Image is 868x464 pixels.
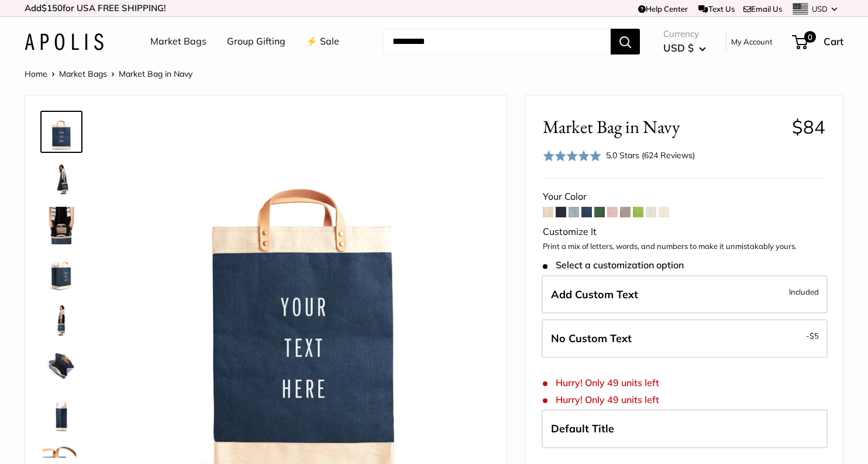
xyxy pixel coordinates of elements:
a: Home [25,69,47,79]
a: Market Bag in Navy [40,111,82,153]
a: Group Gifting [227,33,285,50]
span: Select a customization option [543,260,684,271]
span: $5 [810,331,819,340]
img: Market Bag in Navy [43,207,80,244]
a: Help Center [638,4,688,13]
a: Market Bag in Navy [40,204,82,247]
span: 0 [804,31,816,43]
span: Currency [663,26,706,42]
label: Add Custom Text [542,275,828,314]
img: Market Bag in Navy [43,301,80,338]
div: Customize It [543,223,825,241]
span: - [806,329,819,343]
a: Market Bag in Navy [40,392,82,434]
span: Hurry! Only 49 units left [543,394,659,405]
label: Leave Blank [542,319,828,358]
a: 0 Cart [793,32,843,51]
a: Market Bag in Navy [40,251,82,294]
a: Text Us [698,4,734,13]
div: 5.0 Stars (624 Reviews) [543,147,695,164]
img: Market Bag in Navy [43,160,80,197]
a: Market Bags [150,33,206,50]
img: Market Bag in Navy [43,394,80,432]
span: USD $ [663,42,694,54]
span: Default Title [551,422,614,435]
input: Search... [383,29,611,54]
span: Add Custom Text [551,288,638,301]
nav: Breadcrumb [25,66,192,81]
div: 5.0 Stars (624 Reviews) [606,149,695,162]
a: Market Bag in Navy [40,298,82,340]
label: Default Title [542,410,828,448]
span: $150 [42,2,63,13]
a: My Account [731,35,773,49]
span: No Custom Text [551,332,632,345]
span: $84 [792,115,825,138]
button: USD $ [663,39,706,57]
img: Apolis [25,33,104,50]
img: Market Bag in Navy [43,254,80,291]
span: Cart [824,35,843,47]
p: Print a mix of letters, words, and numbers to make it unmistakably yours. [543,241,825,253]
span: Included [789,285,819,299]
button: Search [611,29,640,54]
span: Market Bag in Navy [119,69,192,79]
a: Email Us [743,4,782,13]
span: Hurry! Only 49 units left [543,377,659,388]
img: Market Bag in Navy [43,113,80,151]
img: Market Bag in Navy [43,347,80,385]
span: USD [812,4,828,13]
a: ⚡️ Sale [306,33,339,50]
a: Market Bag in Navy [40,345,82,387]
span: Market Bag in Navy [543,116,783,138]
a: Market Bag in Navy [40,158,82,200]
a: Market Bags [59,69,107,79]
div: Your Color [543,188,825,206]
